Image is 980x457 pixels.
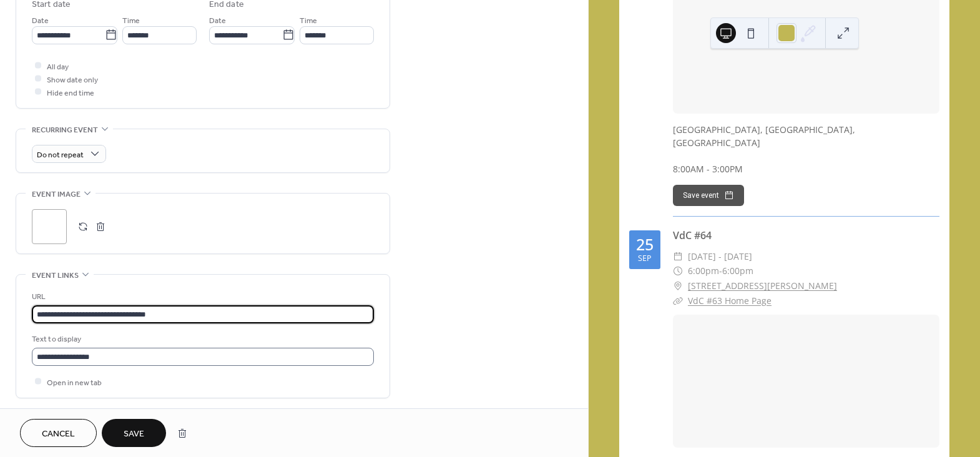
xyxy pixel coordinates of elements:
[719,263,722,278] span: -
[42,428,75,441] span: Cancel
[32,14,49,27] span: Date
[102,419,166,447] button: Save
[47,376,102,389] span: Open in new tab
[673,293,683,308] div: ​
[722,263,753,278] span: 6:00pm
[636,237,654,252] div: 25
[32,124,98,137] span: Recurring event
[673,249,683,264] div: ​
[673,185,744,206] button: Save event
[673,263,683,278] div: ​
[37,147,84,162] span: Do not repeat
[32,333,371,346] div: Text to display
[20,419,97,447] button: Cancel
[688,249,752,264] span: [DATE] - [DATE]
[688,278,837,293] a: [STREET_ADDRESS][PERSON_NAME]
[47,86,94,99] span: Hide end time
[32,209,67,244] div: ;
[673,228,712,242] a: VdC #64
[47,60,69,73] span: All day
[32,188,81,201] span: Event image
[688,263,719,278] span: 6:00pm
[122,14,140,27] span: Time
[47,73,98,86] span: Show date only
[209,14,226,27] span: Date
[673,278,683,293] div: ​
[638,255,652,263] div: Sep
[32,269,79,282] span: Event links
[124,428,144,441] span: Save
[688,295,772,307] a: VdC #63 Home Page
[32,290,371,303] div: URL
[673,123,939,175] div: [GEOGRAPHIC_DATA], [GEOGRAPHIC_DATA], [GEOGRAPHIC_DATA] 8:00AM - 3:00PM
[300,14,317,27] span: Time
